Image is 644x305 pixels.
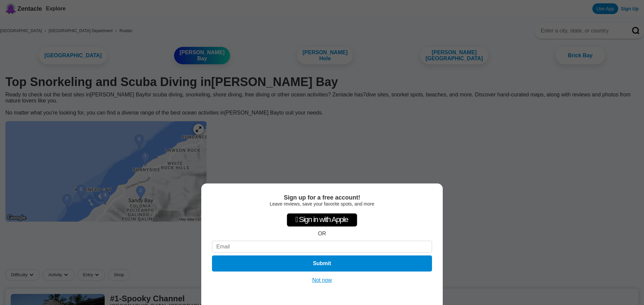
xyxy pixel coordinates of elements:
[212,194,432,201] div: Sign up for a free account!
[310,277,334,284] button: Not now
[318,231,326,237] div: OR
[287,213,357,227] div: Sign in with Apple
[212,201,432,207] div: Leave reviews, save your favorite spots, and more
[212,241,432,253] input: Email
[212,255,432,272] button: Submit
